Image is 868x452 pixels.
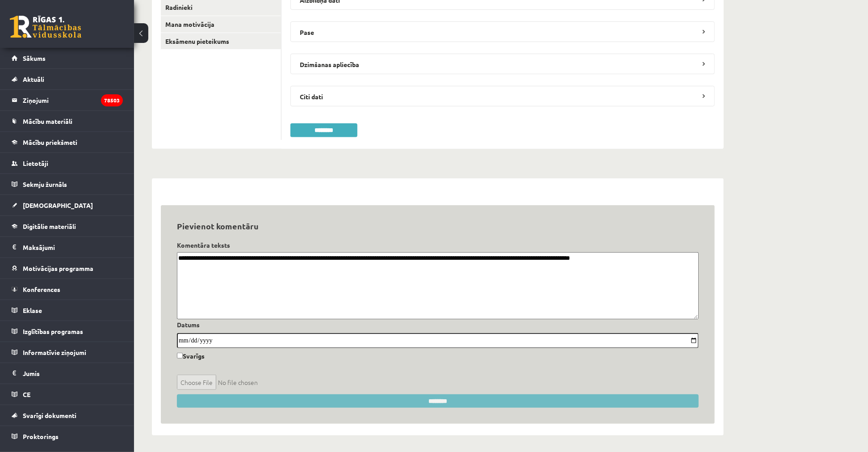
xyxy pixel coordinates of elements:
[290,54,715,74] legend: Dzimšanas apliecība
[23,180,67,188] span: Sekmju žurnāls
[23,411,76,419] span: Svarīgi dokumenti
[23,54,46,62] span: Sākums
[12,153,123,173] a: Lietotāji
[23,285,60,293] span: Konferences
[12,342,123,363] a: Informatīvie ziņojumi
[12,69,123,89] a: Aktuāli
[12,258,123,279] a: Motivācijas programma
[12,111,123,131] a: Mācību materiāli
[10,16,81,38] a: Rīgas 1. Tālmācības vidusskola
[12,132,123,152] a: Mācību priekšmeti
[23,432,59,440] span: Proktorings
[177,221,699,231] h3: Pievienot komentāru
[23,369,40,377] span: Jumis
[290,21,715,42] legend: Pase
[12,384,123,405] a: CE
[23,222,76,230] span: Digitālie materiāli
[101,94,123,106] i: 78503
[23,237,123,258] legend: Maksājumi
[12,426,123,447] a: Proktorings
[12,300,123,321] a: Eklase
[12,195,123,215] a: [DEMOGRAPHIC_DATA]
[23,138,77,146] span: Mācību priekšmeti
[12,363,123,384] a: Jumis
[23,390,30,398] span: CE
[12,279,123,300] a: Konferences
[12,405,123,426] a: Svarīgi dokumenti
[177,353,183,359] input: Svarīgs
[23,306,42,314] span: Eklase
[12,48,123,68] a: Sākums
[12,321,123,342] a: Izglītības programas
[177,241,699,249] h4: Komentāra teksts
[23,90,123,110] legend: Ziņojumi
[12,237,123,258] a: Maksājumi
[23,117,72,125] span: Mācību materiāli
[23,327,83,335] span: Izglītības programas
[177,321,699,329] h4: Datums
[23,201,93,209] span: [DEMOGRAPHIC_DATA]
[290,86,715,106] legend: Citi dati
[161,33,281,50] a: Eksāmenu pieteikums
[23,75,44,83] span: Aktuāli
[23,348,86,356] span: Informatīvie ziņojumi
[177,348,205,361] label: Svarīgs
[161,16,281,33] a: Mana motivācija
[12,174,123,194] a: Sekmju žurnāls
[23,159,48,167] span: Lietotāji
[12,216,123,237] a: Digitālie materiāli
[12,90,123,110] a: Ziņojumi78503
[23,264,93,272] span: Motivācijas programma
